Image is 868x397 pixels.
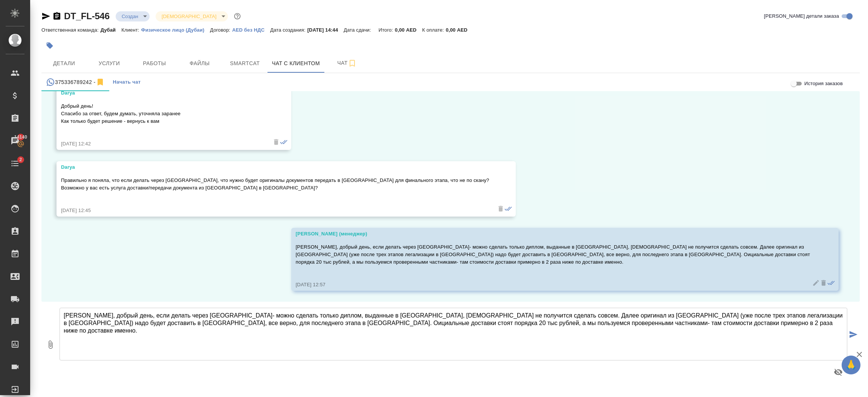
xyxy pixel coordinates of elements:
[395,27,422,33] p: 0,00 AED
[232,26,270,33] a: AED без НДС
[296,281,812,289] div: [DATE] 12:57
[10,133,32,141] span: 14140
[109,73,145,91] button: Начать чат
[46,59,82,68] span: Детали
[15,156,26,163] span: 2
[64,11,110,21] a: DT_FL-546
[2,131,28,150] a: 14140
[141,26,210,33] a: Физическое лицо (Дубаи)
[61,140,265,148] div: [DATE] 12:42
[232,11,242,21] button: Доп статусы указывают на важность/срочность заказа
[41,27,101,33] p: Ответственная команда:
[348,59,357,68] svg: Подписаться
[41,73,860,91] div: simple tabs example
[61,207,489,214] div: [DATE] 12:45
[116,11,150,21] div: Создан
[121,27,141,33] p: Клиент:
[159,13,219,20] button: [DEMOGRAPHIC_DATA]
[329,58,365,68] span: Чат
[804,80,843,87] span: История заказов
[2,154,28,173] a: 2
[113,78,141,87] span: Начать чат
[52,12,61,21] button: Скопировать ссылку
[210,27,232,33] p: Договор:
[61,102,265,125] p: Добрый день! Спасибо за ответ, будем думать, уточняла заранее Как только будет решение - вернусь ...
[61,177,489,192] p: Правильно я поняла, что если делать через [GEOGRAPHIC_DATA], что нужно будет оригиналы документов...
[845,357,857,373] span: 🙏
[41,37,58,54] button: Добавить тэг
[270,27,307,33] p: Дата создания:
[764,12,839,20] span: [PERSON_NAME] детали заказа
[136,59,173,68] span: Работы
[101,27,122,33] p: Дубай
[232,27,270,33] p: AED без НДС
[96,78,105,87] svg: Отписаться
[307,27,344,33] p: [DATE] 14:44
[91,59,127,68] span: Услуги
[296,230,812,238] div: [PERSON_NAME] (менеджер)
[46,78,105,87] div: 375336789242 (Darya) - (undefined)
[61,89,265,97] div: Darya
[422,27,446,33] p: К оплате:
[272,59,320,68] span: Чат с клиентом
[296,243,812,266] p: [PERSON_NAME], добрый день, если делать через [GEOGRAPHIC_DATA]- можно сделать только диплом, выд...
[156,11,228,21] div: Создан
[842,356,860,374] button: 🙏
[829,363,847,381] button: Предпросмотр
[41,12,50,21] button: Скопировать ссылку для ЯМессенджера
[379,27,395,33] p: Итого:
[446,27,473,33] p: 0,00 AED
[227,59,263,68] span: Smartcat
[182,59,218,68] span: Файлы
[61,163,489,171] div: Darya
[141,27,210,33] p: Физическое лицо (Дубаи)
[344,27,373,33] p: Дата сдачи:
[119,13,141,20] button: Создан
